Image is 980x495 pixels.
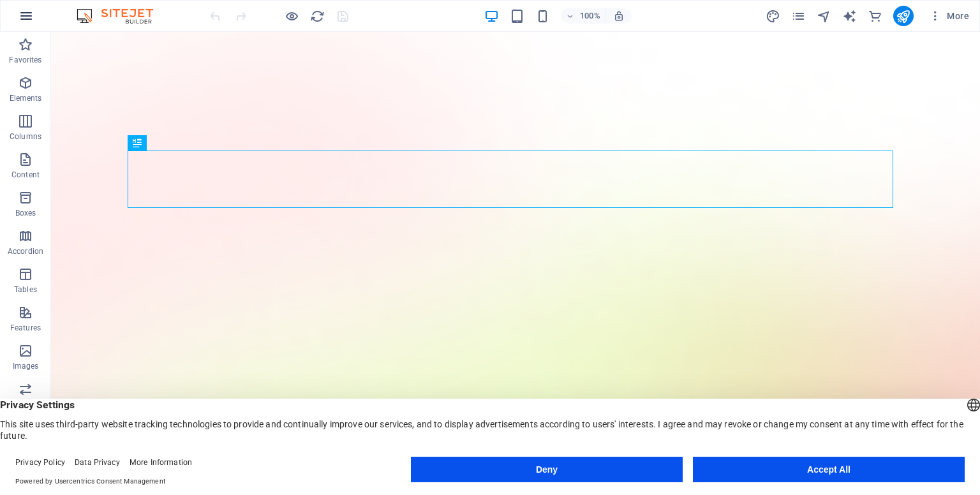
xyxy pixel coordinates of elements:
[310,9,325,24] i: Reload page
[561,8,606,24] button: 100%
[896,9,910,24] i: Publish
[10,131,41,142] p: Columns
[10,323,41,333] p: Features
[284,8,299,24] button: Click here to leave preview mode and continue editing
[580,8,600,24] h6: 100%
[929,10,969,22] span: More
[842,8,857,24] button: text_generator
[73,8,169,24] img: Editor Logo
[766,8,781,24] button: design
[766,9,780,24] i: Design (Ctrl+Alt+Y)
[8,246,43,256] p: Accordion
[13,361,39,371] p: Images
[893,6,914,26] button: publish
[613,10,625,22] i: On resize automatically adjust zoom level to fit chosen device.
[817,9,831,24] i: Navigator
[842,9,857,24] i: AI Writer
[9,55,41,65] p: Favorites
[791,9,806,24] i: Pages (Ctrl+Alt+S)
[10,93,42,103] p: Elements
[11,170,40,180] p: Content
[15,208,36,218] p: Boxes
[817,8,832,24] button: navigator
[868,8,883,24] button: commerce
[14,284,37,295] p: Tables
[924,6,974,26] button: More
[309,8,325,24] button: reload
[791,8,806,24] button: pages
[868,9,882,24] i: Commerce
